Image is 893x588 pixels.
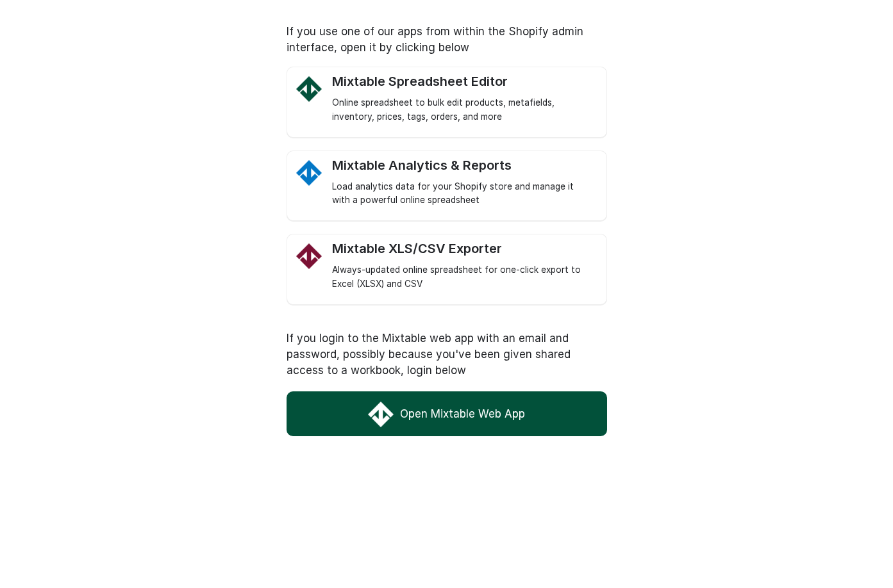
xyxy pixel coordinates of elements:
img: Mixtable Web App [368,402,394,427]
div: Always-updated online spreadsheet for one-click export to Excel (XLSX) and CSV [332,263,594,291]
a: Mixtable Spreadsheet Editor Logo Mixtable Spreadsheet Editor Online spreadsheet to bulk edit prod... [332,74,594,124]
img: Mixtable Excel and CSV Exporter app Logo [296,243,322,269]
a: Mixtable Analytics Mixtable Analytics & Reports Load analytics data for your Shopify store and ma... [332,158,594,208]
p: If you use one of our apps from within the Shopify admin interface, open it by clicking below [287,24,607,56]
p: If you login to the Mixtable web app with an email and password, possibly because you've been giv... [287,331,607,379]
a: Open Mixtable Web App [287,391,607,436]
img: Mixtable Spreadsheet Editor Logo [296,76,322,102]
div: Load analytics data for your Shopify store and manage it with a powerful online spreadsheet [332,180,594,208]
div: Mixtable XLS/CSV Exporter [332,241,594,257]
div: Mixtable Spreadsheet Editor [332,74,594,90]
div: Mixtable Analytics & Reports [332,158,594,174]
img: Mixtable Analytics [296,160,322,186]
a: Mixtable Excel and CSV Exporter app Logo Mixtable XLS/CSV Exporter Always-updated online spreadsh... [332,241,594,291]
div: Online spreadsheet to bulk edit products, metafields, inventory, prices, tags, orders, and more [332,96,594,124]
